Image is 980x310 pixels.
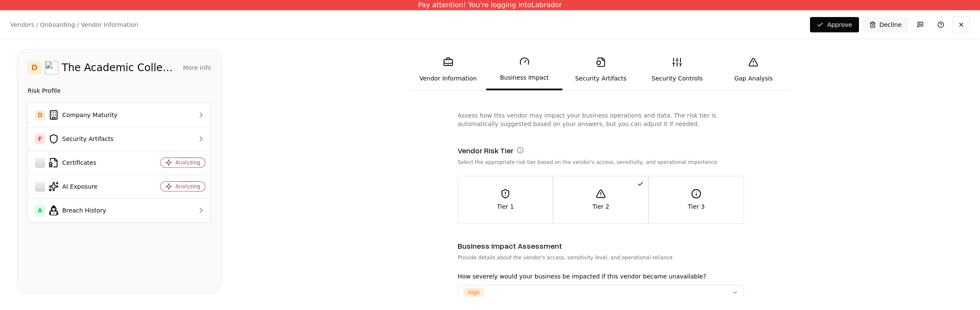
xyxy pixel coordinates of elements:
[176,159,200,166] div: Analyzing
[35,134,137,144] div: Security Artifacts
[497,202,514,211] p: Tier 1
[458,111,744,128] p: Assess how this vendor may impact your business operations and data. The risk tier is automatical...
[28,86,211,96] div: Risk Profile
[458,241,744,251] div: Business Impact Assessment
[810,17,859,32] button: Approve
[62,61,173,75] div: The Academic College of [GEOGRAPHIC_DATA], [GEOGRAPHIC_DATA]
[688,202,705,211] p: Tier 3
[410,50,486,89] a: Vendor Information
[458,145,744,155] div: Vendor Risk Tier
[35,158,137,168] div: Certificates
[183,60,211,75] button: More info
[463,288,484,297] div: High
[458,273,706,280] label: How severely would your business be impacted if this vendor became unavailable?
[35,134,45,144] div: F
[562,50,639,89] a: Security Artifacts
[592,202,609,211] p: Tier 2
[862,17,908,32] button: Decline
[45,61,58,75] img: The Academic College of Tel-Aviv, Yaffo
[486,49,562,90] a: Business Impact
[35,205,45,215] div: A
[10,20,138,29] p: Vendors / Onboarding / Vendor Information
[35,181,137,192] div: AI Exposure
[35,110,45,120] div: D
[458,159,744,166] p: Select the appropriate risk tier based on the vendor's access, sensitivity, and operational impor...
[458,285,744,300] button: High
[35,110,137,120] div: Company Maturity
[176,183,200,190] div: Analyzing
[639,50,715,89] a: Security Controls
[35,205,137,215] div: Breach History
[715,50,792,89] a: Gap Analysis
[458,254,744,261] p: Provide details about the vendor's access, sensitivity level, and operational reliance
[28,61,41,75] div: D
